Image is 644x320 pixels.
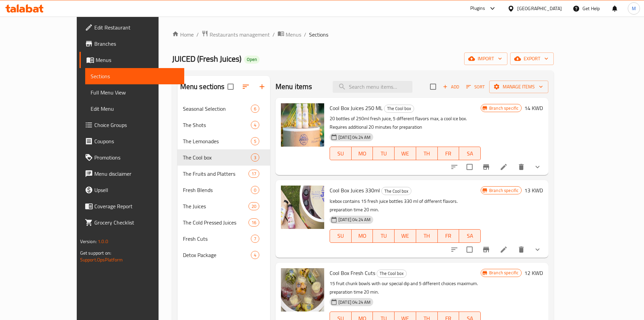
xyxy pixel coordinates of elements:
button: SA [459,229,481,243]
span: Promotions [94,153,179,162]
span: The Cold Pressed Juices [183,218,248,227]
button: Branch-specific-item [478,159,494,175]
span: 4 [251,122,259,128]
span: Fresh Blends [183,186,251,194]
span: Cool Box Juices 330ml [330,185,380,195]
div: Open [244,56,260,64]
span: Branch specific [486,187,521,194]
span: TH [419,231,435,241]
span: Coverage Report [94,202,179,210]
a: Menus [79,52,184,68]
span: WE [397,149,413,158]
button: SA [459,147,481,160]
span: Select section [426,80,440,94]
span: Branch specific [486,270,521,276]
span: Branch specific [486,105,521,111]
img: Cool Box Juices 250 ML [281,103,324,147]
span: M [632,5,636,12]
li: / [304,30,306,39]
span: 20 [249,203,259,210]
p: Icebox contains 15 fresh juice bottles 330 ml of different flavors. preparation time 20 min. [330,197,481,214]
a: Choice Groups [79,117,184,133]
div: items [251,121,259,129]
span: Branches [94,40,179,48]
a: Grocery Checklist [79,214,184,231]
span: Sort sections [238,79,254,95]
div: [GEOGRAPHIC_DATA] [517,5,562,12]
span: 0 [251,187,259,193]
div: The Shots4 [177,117,270,133]
div: items [251,251,259,259]
div: The Cool box3 [177,149,270,166]
a: Support.OpsPlatform [80,255,123,264]
span: Add item [440,82,462,92]
div: The Cool box [384,105,414,113]
div: The Cool box [183,153,251,162]
span: Get support on: [80,249,111,257]
h2: Menu items [276,82,312,92]
a: Branches [79,36,184,52]
p: 20 bottles of 250ml fresh juice, 5 different flavors max, a cool ice box. Requires additional 20 ... [330,114,481,131]
span: Grocery Checklist [94,218,179,227]
span: Select all sections [223,80,238,94]
div: The Juices [183,202,248,210]
span: Menus [96,56,179,64]
span: JUICED (Fresh Juices) [172,51,241,66]
span: [DATE] 04:24 AM [336,134,373,141]
span: SU [333,231,349,241]
span: TH [419,149,435,158]
a: Edit menu item [500,163,508,171]
button: import [464,52,507,65]
span: Choice Groups [94,121,179,129]
div: Fresh Blends0 [177,182,270,198]
button: sort-choices [446,159,462,175]
a: Restaurants management [201,30,270,39]
span: Upsell [94,186,179,194]
span: 1.0.0 [98,237,108,246]
a: Edit Restaurant [79,19,184,36]
li: / [272,30,275,39]
h6: 12 KWD [524,268,543,278]
span: The Lemonades [183,137,251,145]
button: delete [513,241,529,258]
div: Fresh Cuts [183,235,251,243]
h2: Menu sections [180,82,225,92]
div: The Cool box [377,270,407,278]
div: The Fruits and Platters17 [177,166,270,182]
span: Cool Box Fresh Cuts [330,268,375,278]
span: [DATE] 04:24 AM [336,299,373,305]
p: 15 fruit chunk bowls with our special dip and 5 different choices maximum. preparation time 20 min. [330,279,481,296]
a: Menu disclaimer [79,166,184,182]
span: The Cool box [382,187,411,195]
a: Upsell [79,182,184,198]
div: The Juices20 [177,198,270,214]
span: The Shots [183,121,251,129]
span: Select to update [462,242,477,257]
span: Open [244,57,260,62]
span: WE [397,231,413,241]
span: 6 [251,106,259,112]
nav: breadcrumb [172,30,554,39]
span: Restaurants management [210,30,270,39]
button: SU [330,229,352,243]
span: 3 [251,154,259,161]
button: FR [438,147,459,160]
div: The Cold Pressed Juices16 [177,214,270,231]
span: The Cool box [384,105,414,112]
a: Edit menu item [500,246,508,254]
button: Add section [254,79,270,95]
span: 17 [249,171,259,177]
span: FR [440,149,457,158]
button: show more [529,241,546,258]
div: Detox Package [183,251,251,259]
span: FR [440,231,457,241]
nav: Menu sections [177,98,270,266]
span: Edit Menu [91,105,179,113]
h6: 14 KWD [524,103,543,113]
img: Cool Box Fresh Cuts [281,268,324,312]
span: SU [333,149,349,158]
div: Seasonal Selection [183,105,251,113]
